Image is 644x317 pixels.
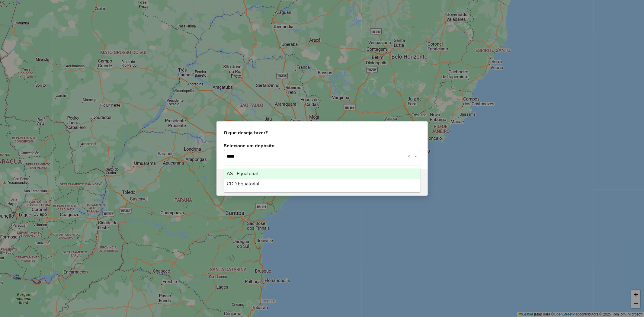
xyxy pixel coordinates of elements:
[224,142,420,149] label: Selecione um depósito
[227,181,259,186] span: CDD Equatorial
[408,152,413,160] span: Clear all
[224,129,268,136] span: O que deseja fazer?
[224,165,420,193] ng-dropdown-panel: Options list
[227,171,258,176] span: AS - Equatorial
